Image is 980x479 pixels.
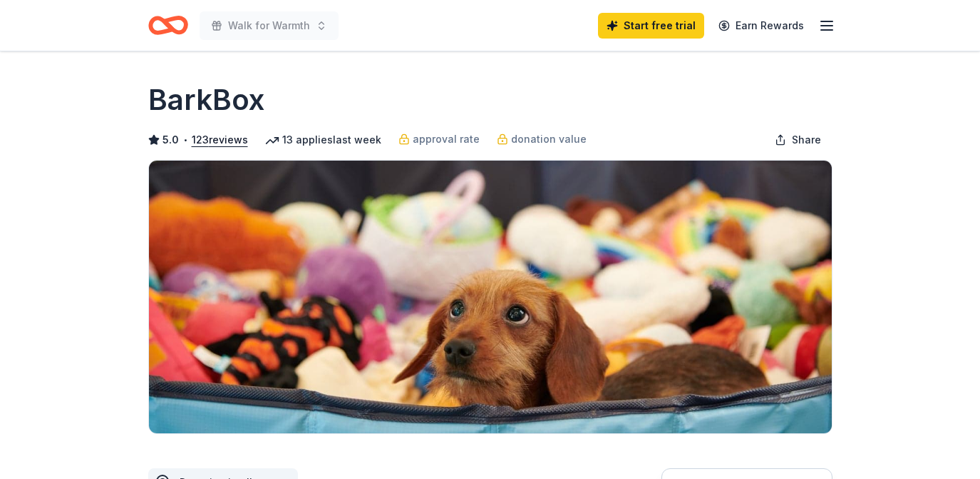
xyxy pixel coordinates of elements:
[763,126,832,154] button: Share
[413,131,480,148] span: approval rate
[228,17,310,34] span: Walk for Warmth
[192,131,248,148] button: 123reviews
[710,13,813,39] a: Earn Rewards
[148,80,264,120] h1: BarkBox
[149,161,832,433] img: Image for BarkBox
[148,9,188,42] a: Home
[511,131,587,148] span: donation value
[497,131,587,148] a: donation value
[182,134,187,146] span: •
[398,131,480,148] a: approval rate
[265,131,381,148] div: 13 applies last week
[163,131,179,148] span: 5.0
[792,131,821,148] span: Share
[200,11,339,40] button: Walk for Warmth
[598,13,704,39] a: Start free trial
